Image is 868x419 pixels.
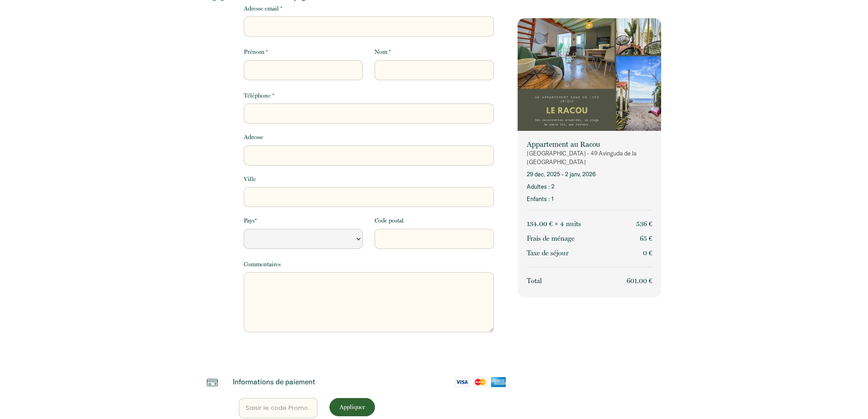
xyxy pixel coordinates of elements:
[207,377,218,388] img: credit-card
[527,182,652,191] p: Adultes : 2
[527,149,652,166] p: [GEOGRAPHIC_DATA] - 49 Avinguda de la [GEOGRAPHIC_DATA]
[578,220,581,228] span: s
[244,260,281,269] label: Commentaires
[244,91,274,100] label: Téléphone *
[244,175,256,184] label: Ville
[329,398,375,416] button: Appliquer
[527,277,542,285] span: Total
[244,216,257,225] label: Pays
[527,248,569,259] p: Taxe de séjour
[333,403,372,411] p: Appliquer
[239,398,318,418] input: Saisir le code Promo
[375,216,404,225] label: Code postal
[527,218,581,229] p: 134.00 € × 4 nuit
[627,277,652,285] span: 601.00 €
[527,140,652,149] p: Appartement au Racou
[527,170,652,179] p: 29 déc. 2025 - 2 janv. 2026
[491,377,506,387] img: amex
[233,377,315,386] p: Informations de paiement
[527,233,575,244] p: Frais de ménage
[244,4,282,13] label: Adresse email *
[244,229,363,249] select: Default select example
[643,248,652,259] p: 0 €
[527,195,652,203] p: Enfants : 1
[636,218,652,229] p: 536 €
[518,18,661,133] img: rental-image
[244,47,268,57] label: Prénom *
[244,133,263,142] label: Adresse
[375,47,391,57] label: Nom *
[455,377,469,387] img: visa-card
[640,233,652,244] p: 65 €
[473,377,488,387] img: mastercard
